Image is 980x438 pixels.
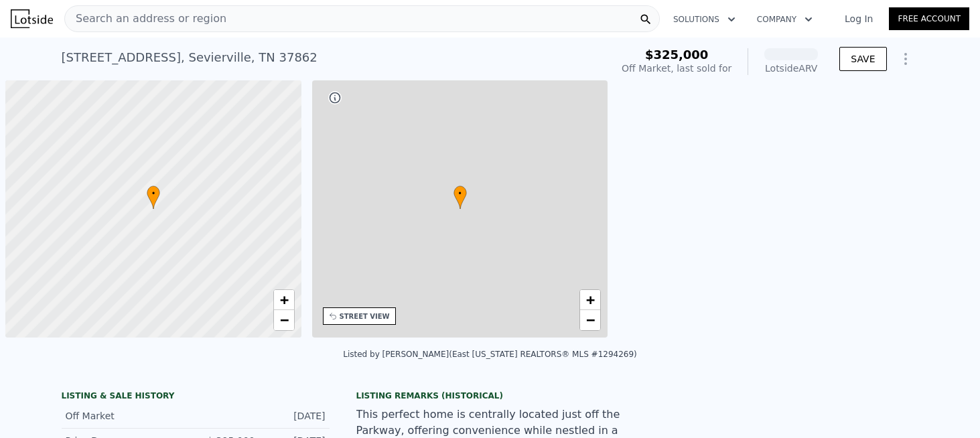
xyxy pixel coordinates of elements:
div: • [453,186,467,209]
span: $325,000 [645,48,709,62]
div: [STREET_ADDRESS] , Sevierville , TN 37862 [62,48,318,67]
a: Zoom out [274,310,294,330]
button: SAVE [839,47,886,71]
div: LISTING & SALE HISTORY [62,390,330,404]
span: − [279,311,288,328]
button: Show Options [892,46,919,72]
div: Off Market [66,409,185,423]
div: STREET VIEW [340,311,390,321]
a: Zoom in [580,290,600,310]
div: Listing Remarks (Historical) [356,390,624,401]
button: Company [746,7,823,31]
button: Solutions [662,7,746,31]
div: • [147,186,160,209]
div: [DATE] [266,409,326,423]
a: Free Account [889,7,969,30]
span: + [279,291,288,308]
span: − [586,311,595,328]
img: Lotside [11,9,53,28]
div: Listed by [PERSON_NAME] (East [US_STATE] REALTORS® MLS #1294269) [343,350,637,359]
span: • [453,188,467,200]
a: Zoom in [274,290,294,310]
div: Off Market, last sold for [622,62,731,75]
a: Log In [829,12,889,25]
span: + [586,291,595,308]
span: Search an address or region [65,11,226,27]
span: • [147,188,160,200]
div: Lotside ARV [764,62,818,75]
a: Zoom out [580,310,600,330]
